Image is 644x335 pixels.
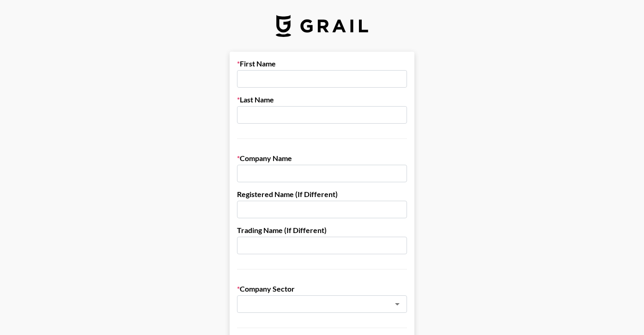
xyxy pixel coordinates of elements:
[237,154,407,163] label: Company Name
[237,95,407,104] label: Last Name
[391,298,404,311] button: Open
[237,190,407,199] label: Registered Name (If Different)
[237,59,407,68] label: First Name
[237,284,407,293] label: Company Sector
[237,226,407,235] label: Trading Name (If Different)
[276,15,368,37] img: Grail Talent Logo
